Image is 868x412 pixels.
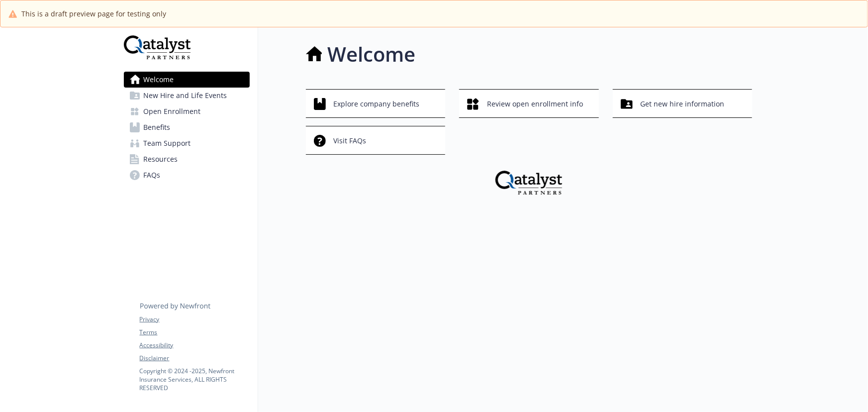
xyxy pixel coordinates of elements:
a: New Hire and Life Events [124,88,250,103]
span: Explore company benefits [334,95,420,113]
a: FAQs [124,167,250,183]
p: Copyright © 2024 - 2025 , Newfront Insurance Services, ALL RIGHTS RESERVED [140,367,249,392]
a: Accessibility [140,341,249,350]
a: Team Support [124,135,250,151]
span: Open Enrollment [144,103,201,119]
button: Explore company benefits [306,89,446,118]
span: Visit FAQs [334,131,367,150]
a: Welcome [124,72,250,88]
a: Benefits [124,119,250,135]
span: Benefits [144,119,171,135]
a: Resources [124,151,250,167]
img: overview page banner [495,171,563,195]
span: Review open enrollment info [487,95,583,113]
button: Get new hire information [613,89,753,118]
span: Resources [144,151,178,167]
span: FAQs [144,167,161,183]
a: Privacy [140,315,249,324]
span: Get new hire information [641,95,725,113]
button: Visit FAQs [306,126,446,155]
span: New Hire and Life Events [144,88,227,103]
a: Disclaimer [140,354,249,363]
h1: Welcome [328,39,416,69]
button: Review open enrollment info [459,89,599,118]
span: This is a draft preview page for testing only [21,8,166,19]
span: Team Support [144,135,191,151]
a: Terms [140,328,249,337]
span: Welcome [144,72,174,88]
a: Open Enrollment [124,103,250,119]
